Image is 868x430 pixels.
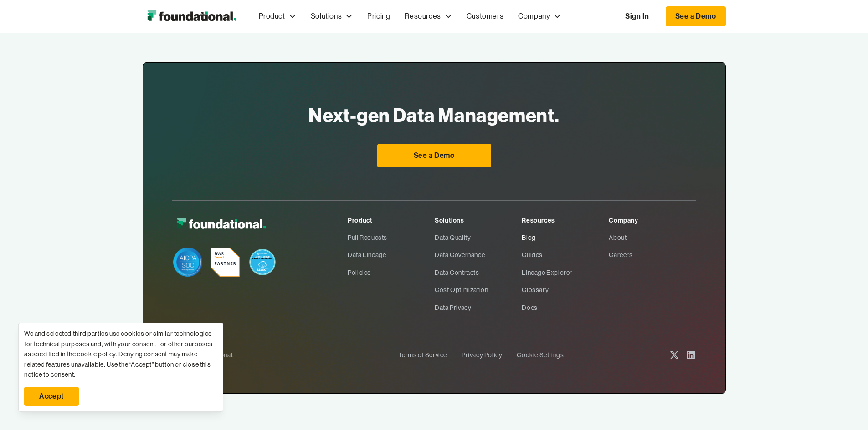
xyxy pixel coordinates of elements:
[435,281,522,298] a: Cost Optimization
[435,264,522,281] a: Data Contracts
[360,1,397,31] a: Pricing
[252,1,303,31] div: Product
[172,215,270,233] img: Foundational Logo White
[435,215,522,225] div: Solutions
[435,299,522,316] a: Data Privacy
[24,329,217,379] div: We and selected third parties use cookies or similar technologies for technical purposes and, wit...
[609,246,696,263] a: Careers
[405,10,441,22] div: Resources
[172,350,391,360] div: ©2025 Foundational.
[522,264,609,281] a: Lineage Explorer
[704,324,868,430] div: Widget de chat
[259,10,285,22] div: Product
[143,7,241,25] img: Foundational Logo
[616,7,658,26] a: Sign In
[398,346,447,364] a: Terms of Service
[609,229,696,246] a: About
[517,346,564,364] a: Cookie Settings
[435,229,522,246] a: Data Quality
[609,215,696,225] div: Company
[348,246,435,263] a: Data Lineage
[522,246,609,263] a: Guides
[348,264,435,281] a: Policies
[462,346,502,364] a: Privacy Policy
[522,281,609,298] a: Glossary
[511,1,568,31] div: Company
[666,6,726,26] a: See a Demo
[397,1,459,31] div: Resources
[522,215,609,225] div: Resources
[348,215,435,225] div: Product
[24,387,79,406] a: Accept
[348,229,435,246] a: Pull Requests
[459,1,511,31] a: Customers
[377,144,491,167] a: See a Demo
[518,10,550,22] div: Company
[522,229,609,246] a: Blog
[435,246,522,263] a: Data Governance
[522,299,609,316] a: Docs
[303,1,360,31] div: Solutions
[704,324,868,430] iframe: Chat Widget
[143,7,241,25] a: home
[311,10,342,22] div: Solutions
[173,248,202,277] img: SOC Badge
[308,101,560,129] h2: Next-gen Data Management.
